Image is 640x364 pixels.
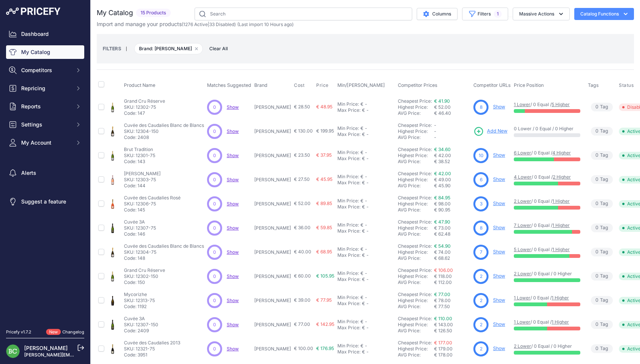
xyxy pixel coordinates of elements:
[360,101,363,107] div: €
[124,243,204,249] p: Cuvée des Caudalies Blanc de Blancs
[591,199,613,208] span: Tag
[97,8,133,18] h2: My Catalog
[619,82,634,88] span: Status
[362,204,365,210] div: €
[434,177,451,182] span: € 49.00
[514,198,580,204] p: / 0 Equal /
[337,276,360,282] div: Max Price:
[316,176,332,182] span: € 45.95
[434,207,470,213] div: € 90.95
[227,322,239,327] a: Show
[121,46,131,51] small: |
[480,201,482,207] span: 3
[493,321,505,327] a: Show
[316,82,329,88] span: Price
[227,177,239,182] a: Show
[595,176,598,183] span: 0
[434,225,451,231] span: € 73.00
[227,128,239,134] span: Show
[6,100,84,113] button: Reports
[62,329,84,335] a: Changelog
[493,249,505,254] a: Show
[363,198,367,204] div: -
[434,110,470,116] div: € 46.40
[213,152,216,159] span: 0
[6,118,84,131] button: Settings
[124,201,181,207] p: SKU: 12306-75
[227,249,239,255] span: Show
[514,295,530,301] a: 1 Lower
[254,273,291,279] p: [PERSON_NAME]
[552,295,569,301] a: 1 Higher
[493,176,505,182] a: Show
[514,343,531,349] a: 2 Lower
[434,231,470,237] div: € 62.48
[434,183,470,189] div: € 45.90
[365,252,369,258] div: -
[316,152,332,158] span: € 37.95
[363,101,367,107] div: -
[337,270,359,276] div: Min Price:
[6,27,84,320] nav: Sidebar
[574,8,634,20] button: Catalog Functions
[493,152,505,158] a: Show
[227,104,239,110] a: Show
[514,247,580,253] p: / 0 Equal /
[21,103,71,110] span: Reports
[398,122,432,128] a: Cheapest Price:
[434,219,450,225] a: € 47.90
[182,22,236,27] span: ( | )
[294,82,306,88] button: Cost
[514,102,530,107] a: 1 Lower
[337,150,359,156] div: Min Price:
[363,222,367,228] div: -
[363,125,367,131] div: -
[493,297,505,303] a: Show
[398,316,432,321] a: Cheapest Price:
[124,98,165,104] p: Grand Cru Réserve
[227,346,239,352] a: Show
[360,125,363,131] div: €
[213,128,216,135] span: 0
[552,247,570,252] a: 1 Higher
[552,222,570,228] a: 1 Higher
[6,166,84,180] a: Alerts
[480,225,482,231] span: 8
[362,252,365,258] div: €
[237,22,294,27] span: (Last import 10 Hours ago)
[213,273,216,280] span: 0
[134,43,203,54] span: Brand: [PERSON_NAME]
[136,9,171,17] span: 15 Products
[595,248,598,256] span: 0
[514,222,531,228] a: 7 Lower
[124,195,181,201] p: Cuvée des Caudalies Rosé
[21,85,71,92] span: Repricing
[473,82,511,88] span: Competitor URLs
[360,222,363,228] div: €
[294,104,310,110] span: € 28.50
[124,134,204,140] p: Code: 2408
[462,8,508,20] button: Filters1
[124,104,165,110] p: SKU: 12302-75
[365,204,369,210] div: -
[365,276,369,282] div: -
[595,128,598,135] span: 0
[434,340,452,345] a: € 177.00
[398,273,434,279] div: Highest Price:
[213,104,216,111] span: 0
[398,195,432,201] a: Cheapest Price:
[398,249,434,255] div: Highest Price:
[434,201,451,207] span: € 98.00
[362,156,365,162] div: €
[337,174,359,180] div: Min Price:
[595,200,598,207] span: 0
[434,104,451,110] span: € 52.00
[337,131,360,137] div: Max Price:
[294,201,311,206] span: € 52.00
[6,45,84,59] a: My Catalog
[337,252,360,258] div: Max Price:
[434,153,451,158] span: € 42.00
[316,128,334,134] span: € 199.95
[514,150,580,156] p: / 0 Equal /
